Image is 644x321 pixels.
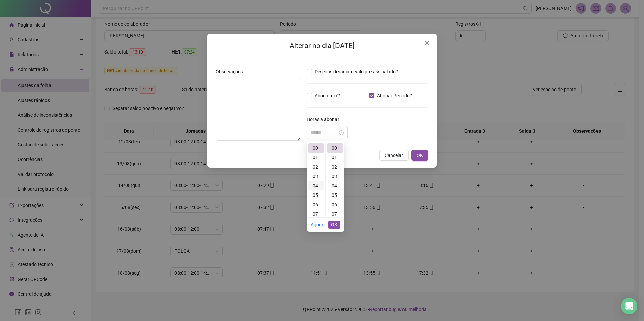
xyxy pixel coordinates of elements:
span: Desconsiderar intervalo pré-assinalado? [312,68,401,75]
div: 00 [308,143,324,153]
span: close [424,40,430,46]
div: 02 [327,162,343,172]
span: OK [417,152,423,159]
button: Cancelar [379,150,409,161]
button: Close [422,38,432,48]
div: 04 [327,181,343,190]
div: 07 [308,209,324,219]
div: 02 [308,162,324,172]
div: 05 [327,190,343,200]
a: Agora [311,222,323,227]
div: 06 [308,200,324,209]
div: 06 [327,200,343,209]
button: OK [328,221,340,229]
button: OK [411,150,428,161]
div: 01 [327,153,343,162]
div: 03 [327,172,343,181]
div: 01 [308,153,324,162]
span: Abonar Período? [374,92,415,99]
span: Cancelar [385,152,403,159]
div: 03 [308,172,324,181]
h2: Alterar no dia [DATE] [216,40,428,51]
div: 04 [308,181,324,190]
span: Abonar dia? [312,92,343,99]
div: 07 [327,209,343,219]
label: Horas a abonar [307,116,344,123]
div: 05 [308,190,324,200]
div: Open Intercom Messenger [621,298,637,314]
div: 00 [327,143,343,153]
span: OK [331,221,337,228]
label: Observações [216,68,247,75]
